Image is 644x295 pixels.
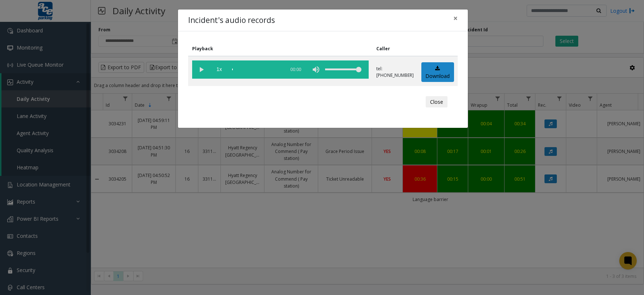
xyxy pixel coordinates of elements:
[188,42,372,56] th: Playback
[376,66,414,79] p: tel:[PHONE_NUMBER]
[453,13,458,23] span: ×
[210,60,228,79] span: playback speed button
[421,62,454,82] a: Download
[232,60,282,79] div: scrub bar
[372,42,417,56] th: Caller
[325,60,361,79] div: volume level
[188,15,275,26] h4: Incident's audio records
[426,96,447,108] button: Close
[448,9,463,27] button: Close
